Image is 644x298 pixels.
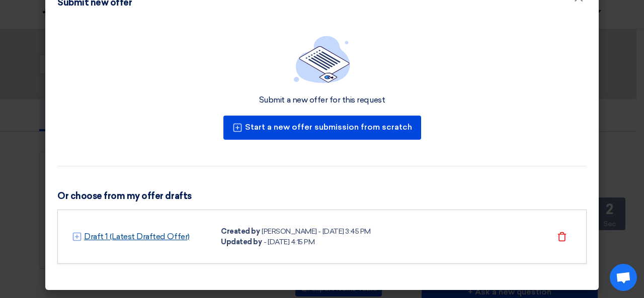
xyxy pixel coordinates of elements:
[610,264,637,291] a: Open chat
[221,226,260,237] div: Created by
[221,237,262,247] div: Updated by
[259,95,385,106] div: Submit a new offer for this request
[264,237,314,247] div: - [DATE] 4:15 PM
[223,116,421,140] button: Start a new offer submission from scratch
[57,190,587,202] h3: Or choose from my offer drafts
[84,231,190,243] a: Draft 1 (Latest Drafted Offer)
[262,226,371,237] div: [PERSON_NAME] - [DATE] 3:45 PM
[294,36,350,83] img: empty_state_list.svg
